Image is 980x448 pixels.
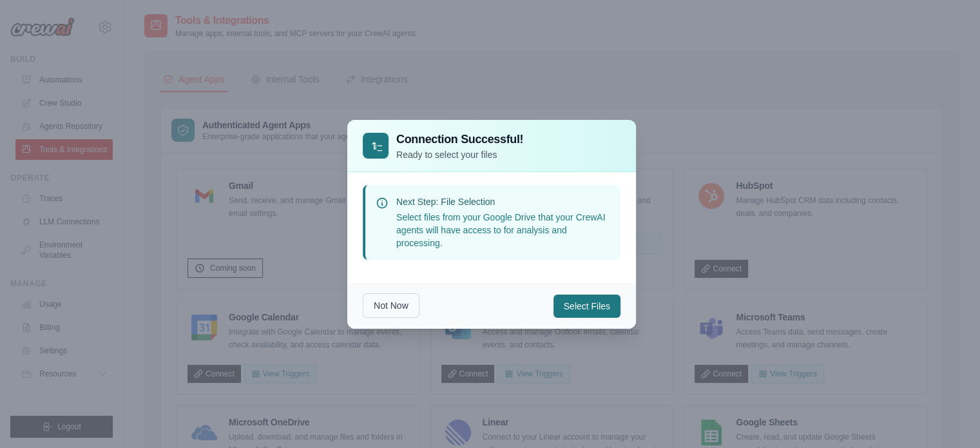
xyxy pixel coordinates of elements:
button: Not Now [363,293,419,318]
p: Select files from your Google Drive that your CrewAI agents will have access to for analysis and ... [396,211,610,249]
h3: Connection Successful! [396,130,523,148]
button: Select Files [553,295,620,318]
p: Next Step: File Selection [396,195,610,208]
p: Ready to select your files [396,148,523,161]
